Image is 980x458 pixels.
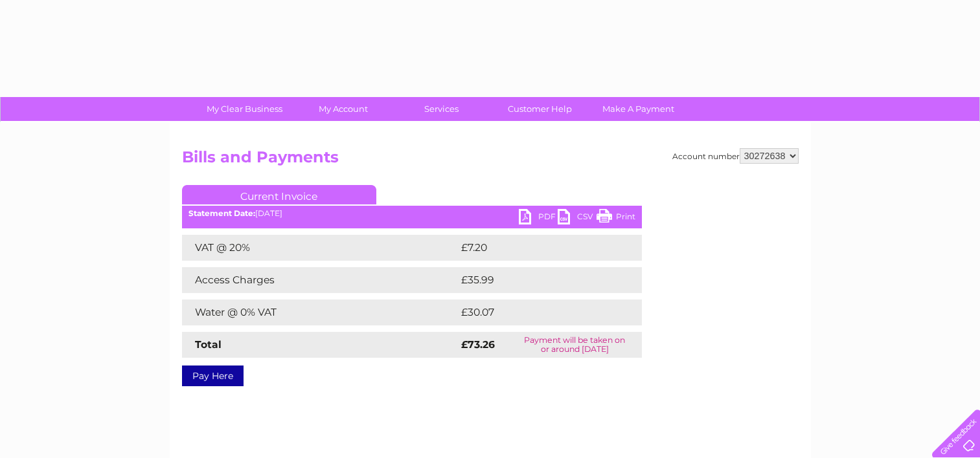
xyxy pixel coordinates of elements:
[461,338,495,351] strong: £73.26
[508,332,642,358] td: Payment will be taken on or around [DATE]
[188,208,255,218] b: Statement Date:
[182,148,799,173] h2: Bills and Payments
[458,267,616,293] td: £35.99
[182,235,458,261] td: VAT @ 20%
[558,209,597,228] a: CSV
[458,235,611,261] td: £7.20
[182,267,458,293] td: Access Charges
[585,97,692,121] a: Make A Payment
[486,97,593,121] a: Customer Help
[182,365,244,386] a: Pay Here
[597,209,635,228] a: Print
[519,209,558,228] a: PDF
[195,338,222,351] strong: Total
[182,209,642,218] div: [DATE]
[191,97,298,121] a: My Clear Business
[672,148,799,164] div: Account number
[182,300,458,325] td: Water @ 0% VAT
[182,185,376,204] a: Current Invoice
[458,300,616,325] td: £30.07
[388,97,495,121] a: Services
[290,97,396,121] a: My Account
